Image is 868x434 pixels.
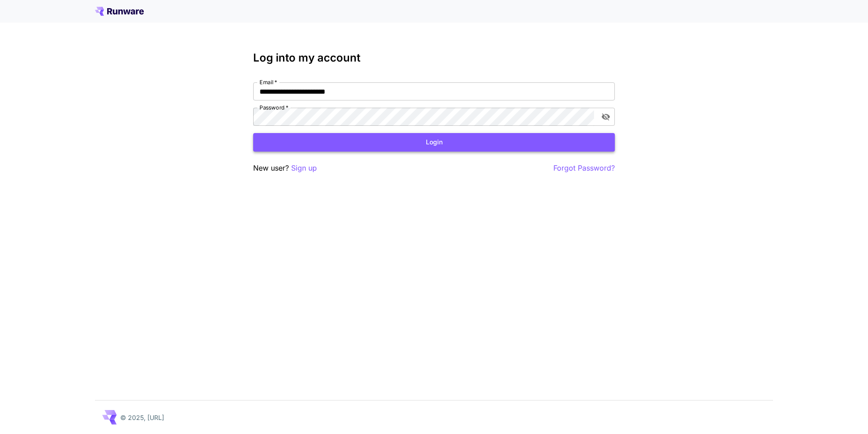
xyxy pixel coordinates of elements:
label: Password [259,104,288,111]
button: Forgot Password? [553,162,615,174]
button: Sign up [291,162,317,174]
label: Email [259,78,277,86]
button: Login [253,133,615,152]
p: © 2025, [URL] [120,413,164,422]
button: toggle password visibility [598,109,614,125]
h3: Log into my account [253,52,615,64]
p: New user? [253,162,317,174]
